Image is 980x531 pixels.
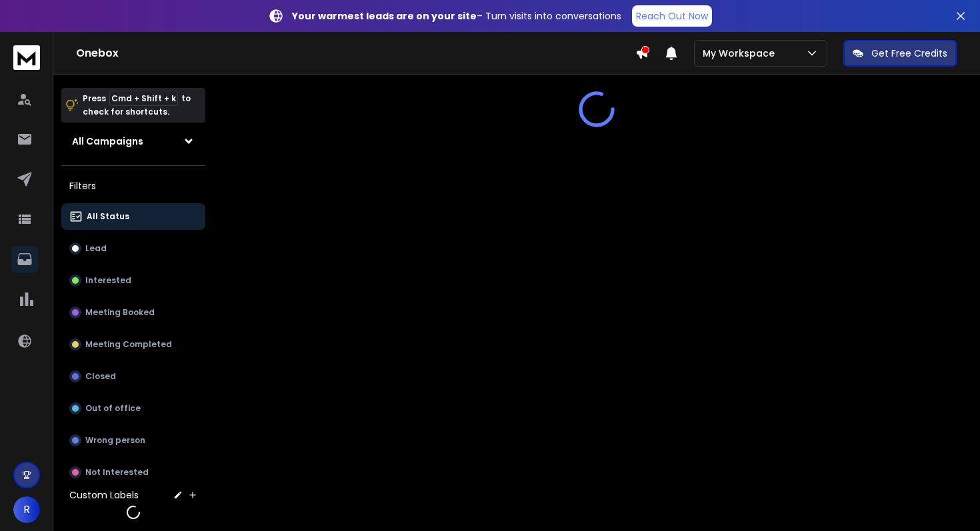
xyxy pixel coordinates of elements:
span: Cmd + Shift + k [109,91,178,106]
p: Lead [85,243,107,254]
p: Wrong person [85,435,145,446]
button: Closed [61,363,205,390]
button: Get Free Credits [843,40,957,67]
button: Meeting Booked [61,299,205,326]
p: – Turn visits into conversations [292,9,621,23]
button: R [13,496,40,523]
h1: All Campaigns [72,135,143,148]
p: Meeting Completed [85,339,172,350]
button: Meeting Completed [61,331,205,358]
button: Interested [61,267,205,294]
img: logo [13,45,40,70]
button: Not Interested [61,459,205,486]
strong: Your warmest leads are on your site [292,9,477,23]
h3: Custom Labels [69,488,139,502]
h3: Filters [61,177,205,195]
p: My Workspace [703,47,780,60]
p: All Status [87,211,129,222]
h1: Onebox [76,45,635,61]
button: Out of office [61,395,205,422]
p: Press to check for shortcuts. [83,92,191,119]
a: Reach Out Now [632,5,712,27]
p: Reach Out Now [636,9,708,23]
p: Interested [85,275,131,286]
button: All Status [61,203,205,230]
p: Closed [85,371,116,382]
p: Get Free Credits [871,47,947,60]
button: Lead [61,235,205,262]
p: Not Interested [85,467,149,478]
button: Wrong person [61,427,205,454]
p: Meeting Booked [85,307,155,318]
button: All Campaigns [61,128,205,155]
p: Out of office [85,403,141,414]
